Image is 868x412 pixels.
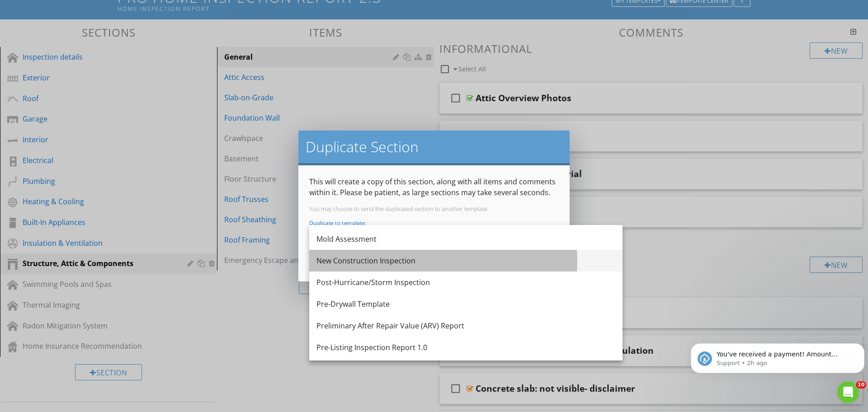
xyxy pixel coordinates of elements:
[316,342,615,353] div: Pre-Listing Inspection Report 1.0
[309,205,559,212] p: You may choose to send the duplicated section to another template:
[316,299,615,309] div: Pre-Drywall Template
[687,324,868,388] iframe: Intercom notifications message
[316,255,615,266] div: New Construction Inspection
[316,234,615,244] div: Mold Assessment
[856,381,866,389] span: 10
[306,138,562,156] h2: Duplicate Section
[837,381,859,403] iframe: Intercom live chat
[309,176,559,198] p: This will create a copy of this section, along with all items and comments within it. Please be p...
[316,277,615,288] div: Post-Hurricane/Storm Inspection
[316,320,615,331] div: Preliminary After Repair Value (ARV) Report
